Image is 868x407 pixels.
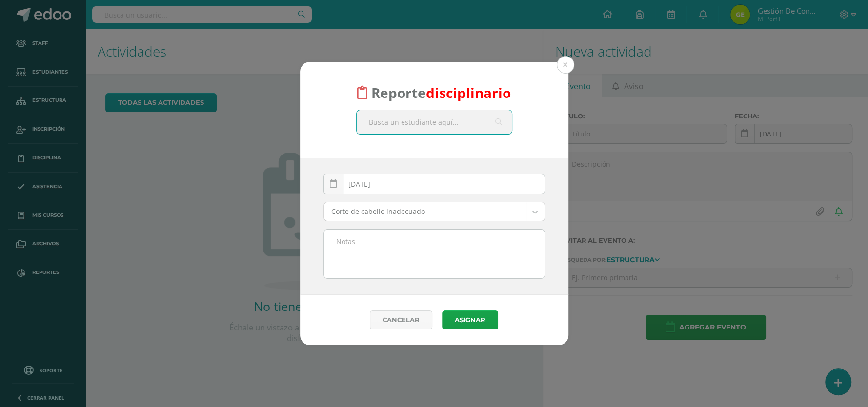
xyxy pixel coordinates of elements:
[357,110,512,134] input: Busca un estudiante aquí...
[324,174,545,194] input: Fecha de ocurrencia
[324,202,545,221] a: Corte de cabello inadecuado
[370,310,432,329] a: Cancelar
[331,202,519,221] span: Corte de cabello inadecuado
[557,56,574,74] button: Close (Esc)
[442,310,498,329] button: Asignar
[426,83,511,102] font: disciplinario
[371,83,511,102] span: Reporte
